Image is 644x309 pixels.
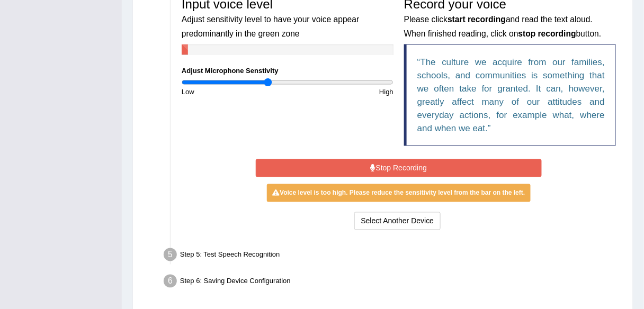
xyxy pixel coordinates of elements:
[404,15,602,38] small: Please click and read the text aloud. When finished reading, click on button.
[417,57,605,133] q: The culture we acquire from our families, schools, and communities is something that we often tak...
[159,245,628,268] div: Step 5: Test Speech Recognition
[176,87,288,97] div: Low
[518,29,576,38] b: stop recording
[448,15,506,24] b: start recording
[182,66,279,76] label: Adjust Microphone Senstivity
[354,212,441,230] button: Select Another Device
[256,159,542,177] button: Stop Recording
[182,15,359,38] small: Adjust sensitivity level to have your voice appear predominantly in the green zone
[267,184,530,202] div: Voice level is too high. Please reduce the sensitivity level from the bar on the left.
[159,271,628,295] div: Step 6: Saving Device Configuration
[288,87,399,97] div: High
